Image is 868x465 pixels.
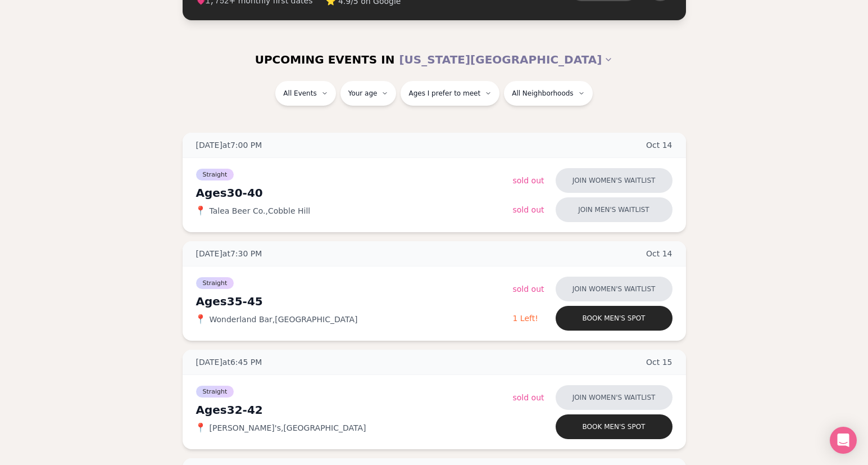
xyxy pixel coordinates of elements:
button: Join men's waitlist [556,197,672,222]
button: Ages I prefer to meet [401,81,499,106]
div: Ages 30-40 [196,185,513,201]
span: Straight [196,386,234,398]
span: Ages I prefer to meet [408,89,480,98]
span: Talea Beer Co. , Cobble Hill [210,205,311,216]
button: Join women's waitlist [556,385,672,410]
span: UPCOMING EVENTS IN [255,52,395,67]
span: 📍 [196,315,205,324]
div: Ages 35-45 [196,294,513,309]
span: Sold Out [513,205,544,214]
span: [DATE] at 7:00 PM [196,139,262,151]
button: Book men's spot [556,306,672,331]
button: All Events [275,81,335,106]
span: [PERSON_NAME]'s , [GEOGRAPHIC_DATA] [210,422,366,434]
span: Sold Out [513,393,544,402]
span: Wonderland Bar , [GEOGRAPHIC_DATA] [210,314,358,325]
span: Oct 14 [646,139,672,151]
button: Join women's waitlist [556,277,672,301]
button: Book men's spot [556,414,672,439]
button: All Neighborhoods [504,81,592,106]
span: Your age [348,89,378,98]
span: All Neighborhoods [512,89,573,98]
span: Oct 15 [646,356,672,368]
div: Open Intercom Messenger [830,427,857,454]
span: Sold Out [513,176,544,185]
button: Join women's waitlist [556,168,672,193]
span: All Events [283,89,316,98]
span: [DATE] at 6:45 PM [196,356,262,368]
div: Ages 32-42 [196,402,513,418]
span: Straight [196,169,234,180]
span: [DATE] at 7:30 PM [196,248,262,259]
span: Straight [196,277,234,289]
span: Sold Out [513,285,544,294]
span: Oct 14 [646,248,672,259]
span: 📍 [196,423,205,432]
span: 📍 [196,206,205,215]
button: Your age [340,81,397,106]
button: [US_STATE][GEOGRAPHIC_DATA] [399,47,613,72]
span: 1 Left! [513,314,538,323]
